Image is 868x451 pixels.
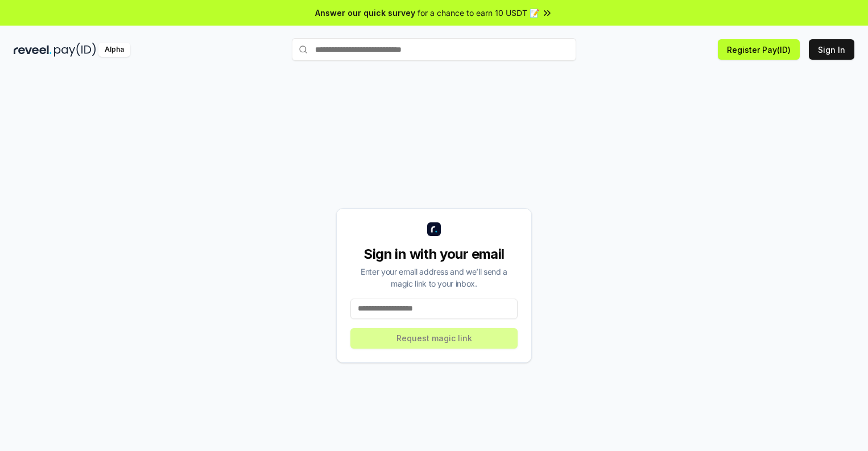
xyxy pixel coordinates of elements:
img: pay_id [54,43,96,57]
button: Sign In [809,39,854,60]
div: Alpha [98,43,130,57]
img: reveel_dark [14,43,52,57]
div: Enter your email address and we’ll send a magic link to your inbox. [350,266,518,289]
div: Sign in with your email [350,245,518,263]
span: for a chance to earn 10 USDT 📝 [418,7,539,19]
button: Register Pay(ID) [718,39,800,60]
img: logo_small [427,222,441,236]
span: Answer our quick survey [315,7,415,19]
